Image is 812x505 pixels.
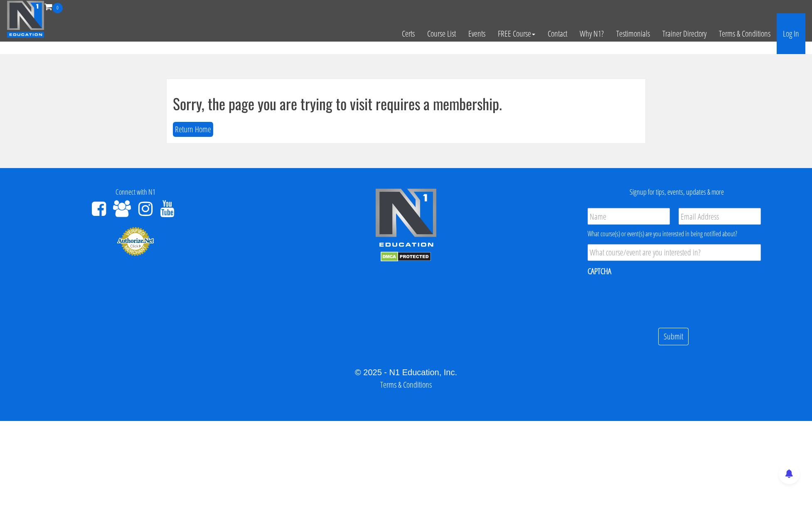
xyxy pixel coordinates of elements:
[462,13,492,54] a: Events
[548,188,806,196] h4: Signup for tips, events, updates & more
[173,95,639,112] h1: Sorry, the page you are trying to visit requires a membership.
[492,13,541,54] a: FREE Course
[573,13,610,54] a: Why N1?
[380,379,432,390] a: Terms & Conditions
[610,13,656,54] a: Testimonials
[679,208,761,225] input: Email Address
[6,366,806,379] div: © 2025 - N1 Education, Inc.
[588,208,670,225] input: Name
[588,266,611,277] label: CAPTCHA
[381,252,431,262] img: DMCA.com Protection Status
[44,1,63,12] a: 0
[52,3,63,13] span: 0
[396,13,421,54] a: Certs
[6,188,264,196] h4: Connect with N1
[421,13,462,54] a: Course List
[588,282,714,314] iframe: reCAPTCHA
[541,13,573,54] a: Contact
[588,229,761,239] div: What course(s) or event(s) are you interested in being notified about?
[375,188,437,250] img: n1-edu-logo
[658,328,689,346] input: Submit
[777,13,805,54] a: Log In
[7,0,44,38] img: n1-education
[656,13,713,54] a: Trainer Directory
[173,122,213,137] button: Return Home
[713,13,777,54] a: Terms & Conditions
[117,226,154,256] img: Authorize.Net Merchant - Click to Verify
[588,244,761,261] input: What course/event are you interested in?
